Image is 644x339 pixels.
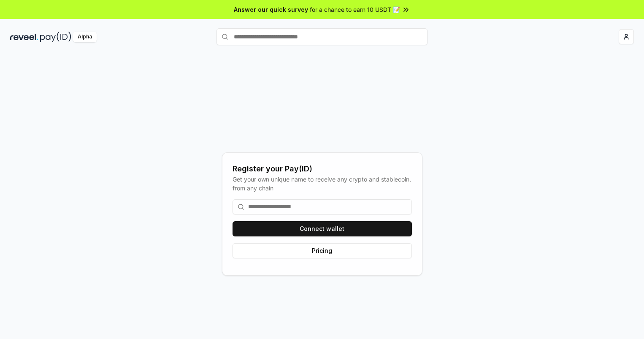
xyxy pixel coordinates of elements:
span: Answer our quick survey [234,5,308,14]
button: Pricing [233,243,412,258]
img: pay_id [40,32,71,42]
div: Alpha [73,32,97,42]
div: Get your own unique name to receive any crypto and stablecoin, from any chain [233,175,412,193]
img: reveel_dark [10,32,38,42]
span: for a chance to earn 10 USDT 📝 [310,5,400,14]
div: Register your Pay(ID) [233,163,412,175]
button: Connect wallet [233,221,412,236]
